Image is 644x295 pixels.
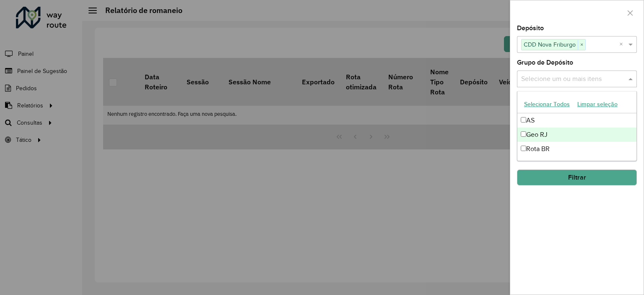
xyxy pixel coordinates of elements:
div: Geo RJ [517,128,636,142]
button: Filtrar [517,170,637,185]
label: Depósito [517,23,544,33]
span: Clear all [619,39,626,50]
span: × [578,40,585,50]
div: AS [517,113,636,128]
ng-dropdown-panel: Options list [517,91,637,161]
button: Limpar seleção [574,98,621,111]
div: Rota BR [517,142,636,156]
span: CDD Nova Friburgo [522,39,578,50]
label: Grupo de Depósito [517,57,573,68]
button: Selecionar Todos [520,98,574,111]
